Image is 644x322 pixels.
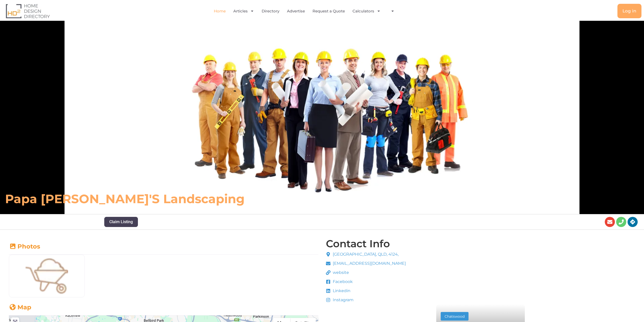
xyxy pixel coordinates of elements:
img: SubContractors2 [9,255,85,297]
a: Home [214,5,226,17]
button: Claim Listing [104,217,138,227]
a: Directory [262,5,279,17]
a: Calculators [352,5,381,17]
span: Log in [622,9,636,13]
span: [GEOGRAPHIC_DATA], QLD, 4124, [331,251,399,257]
span: Instagram [331,297,354,303]
div: Chatswood [443,314,466,318]
a: Map [9,304,31,311]
a: Photos [9,243,40,250]
h6: Papa [PERSON_NAME]'s Landscaping [5,191,448,206]
span: Facebook [331,279,353,285]
h4: Contact Info [326,239,390,249]
a: [EMAIL_ADDRESS][DOMAIN_NAME] [326,260,406,267]
a: Advertise [287,5,305,17]
nav: Menu [130,5,482,17]
a: Request a Quote [313,5,345,17]
span: Linkedin [331,288,350,294]
a: Articles [233,5,254,17]
span: website [331,270,349,276]
a: Log in [617,4,641,18]
span: [EMAIL_ADDRESS][DOMAIN_NAME] [331,260,406,267]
